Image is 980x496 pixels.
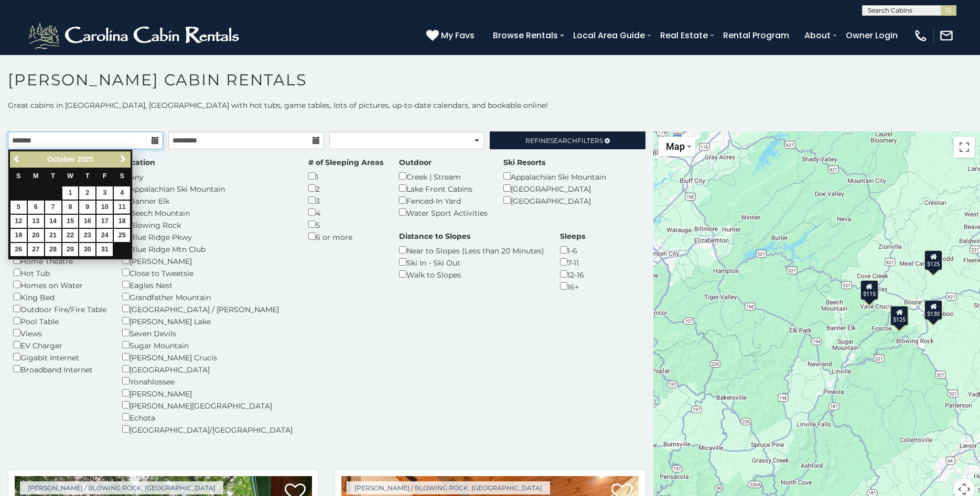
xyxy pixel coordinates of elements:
[28,243,44,256] a: 27
[503,194,606,206] div: [GEOGRAPHIC_DATA]
[45,229,61,242] a: 21
[10,215,27,228] a: 12
[441,29,475,42] span: My Favs
[13,327,106,339] div: Views
[96,243,113,256] a: 31
[13,315,106,327] div: Pool Table
[954,137,975,158] button: Toggle fullscreen view
[45,243,61,256] a: 28
[62,215,79,228] a: 15
[488,26,563,45] a: Browse Rentals
[122,351,293,363] div: [PERSON_NAME] Crucis
[119,155,127,163] span: Next
[560,280,585,292] div: 16+
[13,363,106,375] div: Broadband Internet
[560,256,585,268] div: 7-11
[860,280,878,300] div: $115
[33,172,39,180] span: Monday
[13,279,106,291] div: Homes on Water
[122,157,155,168] label: Location
[560,244,585,256] div: 1-6
[122,206,293,218] div: Beech Mountain
[28,201,44,214] a: 6
[114,201,130,214] a: 11
[62,243,79,256] a: 29
[308,157,383,168] label: # of Sleeping Areas
[925,300,943,320] div: $130
[399,256,544,268] div: Ski In - Ski Out
[308,182,383,194] div: 2
[122,218,293,230] div: Blowing Rock
[13,155,21,163] span: Previous
[96,201,113,214] a: 10
[399,157,432,168] label: Outdoor
[13,291,106,303] div: King Bed
[79,229,95,242] a: 23
[96,186,113,200] a: 3
[560,231,585,241] label: Sleeps
[62,186,79,200] a: 1
[560,268,585,280] div: 12-16
[718,26,794,45] a: Rental Program
[20,481,223,494] a: [PERSON_NAME] / Blowing Rock, [GEOGRAPHIC_DATA]
[45,201,61,214] a: 7
[426,29,477,42] a: My Favs
[122,255,293,267] div: [PERSON_NAME]
[308,170,383,182] div: 1
[10,243,27,256] a: 26
[13,351,106,363] div: Gigabit Internet
[77,155,93,163] span: 2025
[399,268,544,280] div: Walk to Slopes
[122,411,293,423] div: Echota
[96,229,113,242] a: 24
[79,186,95,200] a: 2
[114,186,130,200] a: 4
[666,141,685,152] span: Map
[13,303,106,315] div: Outdoor Fire/Fire Table
[799,26,836,45] a: About
[79,201,95,214] a: 9
[51,172,55,180] span: Tuesday
[10,229,27,242] a: 19
[120,172,124,180] span: Saturday
[568,26,650,45] a: Local Area Guide
[122,315,293,327] div: [PERSON_NAME] Lake
[399,194,488,206] div: Fenced-In Yard
[114,229,130,242] a: 25
[13,255,106,267] div: Home Theatre
[525,137,603,145] span: Refine Filters
[655,26,713,45] a: Real Estate
[308,206,383,218] div: 4
[122,303,293,315] div: [GEOGRAPHIC_DATA] / [PERSON_NAME]
[308,194,383,206] div: 3
[841,26,903,45] a: Owner Login
[26,20,244,51] img: White-1-2.png
[67,172,73,180] span: Wednesday
[10,201,27,214] a: 5
[79,243,95,256] a: 30
[79,215,95,228] a: 16
[503,157,545,168] label: Ski Resorts
[122,182,293,194] div: Appalachian Ski Mountain
[399,244,544,256] div: Near to Slopes (Less than 20 Minutes)
[122,339,293,351] div: Sugar Mountain
[62,229,79,242] a: 22
[47,155,76,163] span: October
[122,375,293,387] div: Yonahlossee
[122,279,293,291] div: Eagles Nest
[913,28,928,43] img: phone-regular-white.png
[28,229,44,242] a: 20
[122,363,293,375] div: [GEOGRAPHIC_DATA]
[925,250,943,270] div: $125
[399,182,488,194] div: Lake Front Cabins
[11,153,24,166] a: Previous
[503,182,606,194] div: [GEOGRAPHIC_DATA]
[103,172,107,180] span: Friday
[891,305,909,325] div: $125
[122,267,293,279] div: Close to Tweetsie
[45,215,61,228] a: 14
[490,131,645,149] a: RefineSearchFilters
[122,194,293,206] div: Banner Elk
[122,243,293,255] div: Blue Ridge Mtn Club
[122,399,293,411] div: [PERSON_NAME][GEOGRAPHIC_DATA]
